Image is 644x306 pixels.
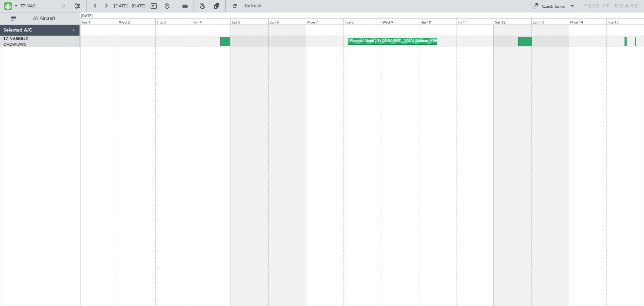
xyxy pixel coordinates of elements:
div: Sat 5 [230,18,268,25]
div: Sun 13 [531,18,569,25]
a: OMDW/DWC [3,42,26,47]
input: A/C (Reg. or Type) [20,1,59,11]
div: Tue 8 [343,18,381,25]
div: Wed 9 [381,18,419,25]
div: Thu 10 [419,18,456,25]
button: Refresh [229,1,269,11]
div: Fri 4 [193,18,230,25]
button: Quick Links [529,1,578,11]
div: Tue 15 [606,18,644,25]
div: [DATE] [81,13,93,19]
div: Sat 12 [494,18,531,25]
span: All Aircraft [17,16,71,21]
div: Fri 11 [456,18,494,25]
span: [DATE] - [DATE] [114,3,146,9]
button: All Aircraft [7,13,73,24]
div: Thu 3 [155,18,193,25]
div: Mon 14 [569,18,606,25]
div: Sun 6 [268,18,306,25]
span: Refresh [239,4,267,8]
a: T7-NASBBJ2 [3,37,28,41]
div: Wed 2 [118,18,155,25]
div: Mon 7 [306,18,343,25]
div: Planned Maint [GEOGRAPHIC_DATA] (Galeao-[PERSON_NAME] Intl) [350,36,467,46]
div: Quick Links [542,3,565,10]
div: Tue 1 [80,18,118,25]
span: T7-NAS [3,37,18,41]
